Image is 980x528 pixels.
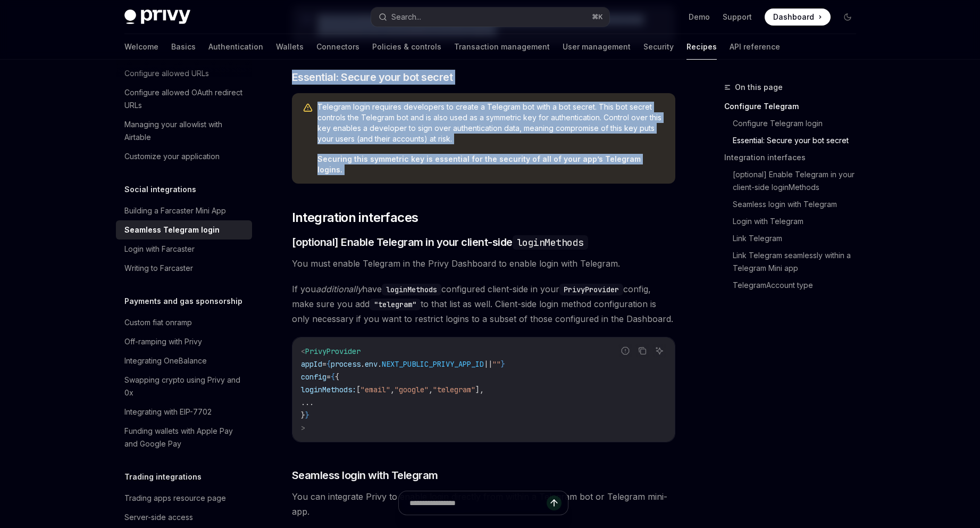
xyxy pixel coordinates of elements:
em: additionally [316,284,362,294]
div: Integrating with EIP-7702 [124,406,212,418]
span: { [326,359,331,369]
a: Configure Telegram [724,98,865,115]
a: Authentication [208,34,263,60]
div: Configure allowed OAuth redirect URLs [124,86,246,112]
span: , [390,385,395,394]
a: User management [563,34,631,60]
span: = [326,372,331,382]
a: Link Telegram seamlessly within a Telegram Mini app [733,247,865,277]
a: Customize your application [116,147,252,166]
button: Ask AI [652,344,666,358]
a: Integrating with EIP-7702 [116,402,252,422]
span: < [301,346,305,356]
div: Managing your allowlist with Airtable [124,118,246,144]
button: Toggle dark mode [839,9,856,26]
a: Integrating OneBalance [116,351,252,370]
span: "" [492,359,501,369]
div: Search... [391,11,421,23]
strong: Securing this symmetric key is essential for the security of all of your app’s Telegram logins. [317,154,641,174]
a: Basics [171,34,196,60]
span: { [331,372,335,382]
a: TelegramAccount type [733,277,865,294]
span: [ [356,385,361,394]
span: Essential: Secure your bot secret [292,70,453,85]
span: . [378,359,382,369]
span: You must enable Telegram in the Privy Dashboard to enable login with Telegram. [292,256,675,271]
a: Custom fiat onramp [116,313,252,332]
a: Dashboard [765,9,831,26]
span: If you have configured client-side in your config, make sure you add to that list as well. Client... [292,282,675,326]
a: Connectors [316,34,359,60]
div: Swapping crypto using Privy and 0x [124,374,246,399]
a: API reference [730,34,780,60]
span: config [301,372,326,382]
a: Wallets [276,34,304,60]
span: NEXT_PUBLIC_PRIVY_APP_ID [382,359,484,369]
code: loginMethods [513,235,588,250]
span: = [322,359,326,369]
span: } [305,410,309,420]
a: Recipes [686,34,717,60]
div: Funding wallets with Apple Pay and Google Pay [124,425,246,450]
a: Login with Telegram [733,213,865,230]
span: ⌘ K [592,13,603,21]
div: Server-side access [124,511,193,524]
a: Security [643,34,674,60]
div: Customize your application [124,150,220,163]
span: process [331,359,361,369]
button: Search...⌘K [371,7,609,27]
div: Login with Farcaster [124,243,195,255]
a: Demo [689,12,710,22]
a: Writing to Farcaster [116,259,252,278]
a: Server-side access [116,508,252,527]
button: Send message [547,496,562,510]
a: Configure allowed OAuth redirect URLs [116,83,252,115]
div: Trading apps resource page [124,492,226,505]
h5: Social integrations [124,183,196,196]
a: [optional] Enable Telegram in your client-side loginMethods [733,166,865,196]
span: [optional] Enable Telegram in your client-side [292,235,588,250]
a: Seamless login with Telegram [733,196,865,213]
a: Building a Farcaster Mini App [116,201,252,220]
span: , [429,385,433,394]
a: Swapping crypto using Privy and 0x [116,370,252,402]
a: Funding wallets with Apple Pay and Google Pay [116,422,252,453]
span: Integration interfaces [292,209,418,226]
div: Seamless Telegram login [124,224,220,236]
span: } [501,359,505,369]
a: Trading apps resource page [116,489,252,508]
div: Custom fiat onramp [124,316,192,329]
a: Integration interfaces [724,149,865,166]
div: Integrating OneBalance [124,354,207,367]
a: Off-ramping with Privy [116,332,252,351]
a: Seamless Telegram login [116,220,252,240]
a: Welcome [124,34,158,60]
span: On this page [735,81,783,94]
span: || [484,359,492,369]
a: Support [723,12,752,22]
h5: Trading integrations [124,471,202,483]
div: Writing to Farcaster [124,262,193,275]
span: { [335,372,339,382]
a: Managing your allowlist with Airtable [116,115,252,147]
a: Configure Telegram login [733,115,865,132]
span: "email" [361,385,390,394]
code: PrivyProvider [559,284,623,295]
span: "google" [395,385,429,394]
div: Off-ramping with Privy [124,335,202,348]
span: PrivyProvider [305,346,361,356]
a: Login with Farcaster [116,240,252,259]
svg: Warning [303,103,313,113]
span: env [365,359,378,369]
span: loginMethods: [301,385,356,394]
span: . [361,359,365,369]
span: > [301,423,305,433]
span: } [301,410,305,420]
a: Essential: Secure your bot secret [733,132,865,149]
div: Building a Farcaster Mini App [124,204,226,217]
button: Copy the contents from the code block [635,344,649,358]
a: Link Telegram [733,230,865,247]
code: loginMethods [382,284,441,295]
span: Seamless login with Telegram [292,468,438,483]
img: dark logo [124,10,190,24]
